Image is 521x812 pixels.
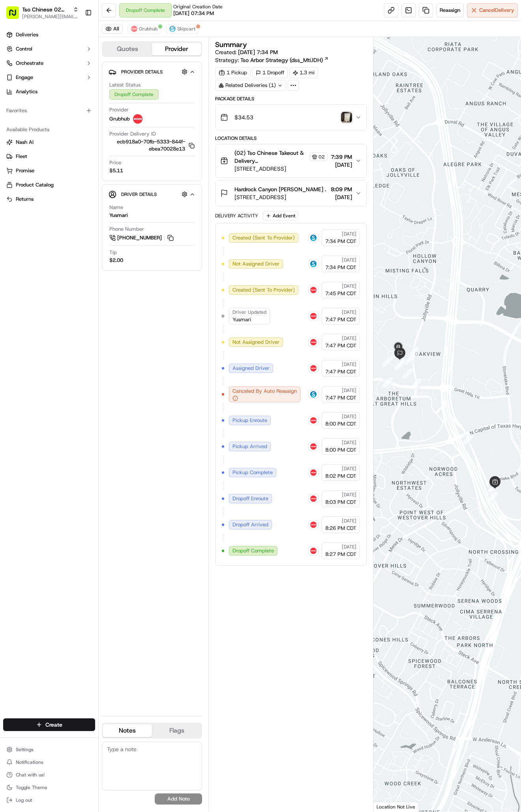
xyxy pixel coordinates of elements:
[16,45,32,53] span: Control
[16,784,47,791] span: Toggle Theme
[215,96,366,102] div: Package Details
[342,439,356,446] span: [DATE]
[331,153,352,161] span: 7:39 PM
[342,492,356,498] span: [DATE]
[109,204,123,211] span: Name
[3,136,95,149] button: Nash AI
[232,495,268,502] span: Dropoff Enroute
[325,499,356,506] span: 8:03 PM CDT
[3,744,95,755] button: Settings
[109,167,123,174] span: $5.11
[117,234,162,241] span: [PHONE_NUMBER]
[215,67,251,78] div: 1 Pickup
[403,368,413,379] div: 6
[3,150,95,163] button: Fleet
[127,24,161,34] button: Grubhub
[405,354,415,364] div: 10
[382,356,393,367] div: 12
[16,797,32,803] span: Log out
[325,238,356,245] span: 7:34 PM CDT
[16,31,38,38] span: Deliveries
[342,413,356,420] span: [DATE]
[310,339,317,345] img: 5e692f75ce7d37001a5d71f1
[109,234,175,242] a: [PHONE_NUMBER]
[232,260,279,268] span: Not Assigned Driver
[289,67,318,78] div: 1.3 mi
[310,548,317,554] img: 5e692f75ce7d37001a5d71f1
[341,112,352,123] img: photo_proof_of_delivery image
[310,365,317,371] img: 5e692f75ce7d37001a5d71f1
[3,795,95,806] button: Log out
[488,483,498,493] div: 2
[215,48,278,56] span: Created:
[215,80,286,91] div: Related Deliveries (1)
[16,153,27,160] span: Fleet
[216,144,366,177] button: (02) Tso Chinese Takeout & Delivery [GEOGRAPHIC_DATA] [GEOGRAPHIC_DATA] Crossing Manager02[STREET...
[3,179,95,191] button: Product Catalog
[319,154,325,160] span: 02
[3,718,95,731] button: Create
[3,57,95,70] button: Orchestrate
[109,106,129,113] span: Provider
[436,3,464,17] button: Reassign
[310,495,317,502] img: 5e692f75ce7d37001a5d71f1
[342,283,356,289] span: [DATE]
[310,313,317,319] img: 5e692f75ce7d37001a5d71f1
[325,420,356,428] span: 8:00 PM CDT
[232,234,295,241] span: Created (Sent To Provider)
[310,469,317,476] img: 5e692f75ce7d37001a5d71f1
[22,6,70,13] button: Tso Chinese 02 Arbor
[16,167,34,174] span: Promise
[394,360,405,370] div: 11
[232,521,268,528] span: Dropoff Arrived
[109,188,195,201] button: Driver Details
[169,26,176,32] img: profile_skipcart_partner.png
[310,417,317,424] img: 5e692f75ce7d37001a5d71f1
[3,71,95,84] button: Engage
[232,388,297,395] span: Canceled By Auto Reassign
[232,309,266,315] span: Driver Updated
[3,193,95,205] button: Returns
[232,443,267,450] span: Pickup Arrived
[342,309,356,315] span: [DATE]
[325,447,356,454] span: 8:00 PM CDT
[232,365,270,372] span: Assigned Driver
[331,185,352,193] span: 8:09 PM
[463,434,473,445] div: 4
[373,802,419,812] div: Location Not Live
[234,185,326,193] span: Hardrock Canyon [PERSON_NAME] .
[216,105,366,130] button: $34.53photo_proof_of_delivery image
[152,724,201,737] button: Flags
[325,551,356,558] span: 8:27 PM CDT
[232,547,274,554] span: Dropoff Complete
[310,443,317,450] img: 5e692f75ce7d37001a5d71f1
[103,724,152,737] button: Notes
[139,26,157,32] span: Grubhub
[3,782,95,793] button: Toggle Theme
[342,544,356,550] span: [DATE]
[109,130,156,138] span: Provider Delivery ID
[310,235,317,241] img: profile_skipcart_partner.png
[238,49,278,56] span: [DATE] 7:34 PM
[325,394,356,401] span: 7:47 PM CDT
[479,7,514,14] span: Cancel Delivery
[232,469,273,476] span: Pickup Complete
[16,759,43,765] span: Notifications
[215,213,258,219] div: Delivery Activity
[232,316,251,323] span: Yusmari
[3,28,95,41] a: Deliveries
[109,249,117,256] span: Tip
[131,26,137,32] img: 5e692f75ce7d37001a5d71f1
[252,67,288,78] div: 1 Dropoff
[232,417,267,424] span: Pickup Enroute
[310,261,317,267] img: profile_skipcart_partner.png
[3,164,95,177] button: Promise
[3,123,95,136] div: Available Products
[22,13,79,20] button: [PERSON_NAME][EMAIL_ADDRESS][DOMAIN_NAME]
[331,193,352,201] span: [DATE]
[488,484,499,494] div: 1
[215,41,247,48] h3: Summary
[310,287,317,293] img: 5e692f75ce7d37001a5d71f1
[240,56,329,64] a: Tso Arbor Strategy (dss_MtiJDH)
